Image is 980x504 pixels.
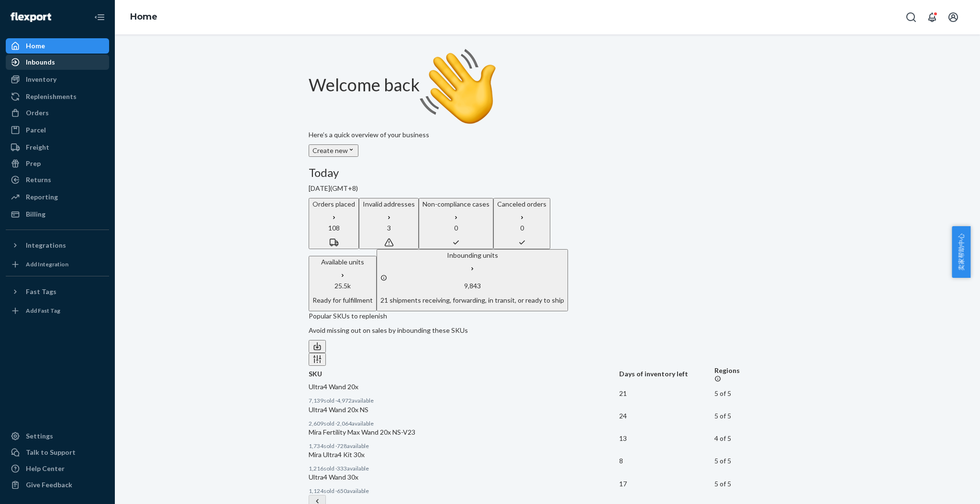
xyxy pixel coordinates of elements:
a: Freight [6,140,109,155]
span: 108 [328,224,340,232]
a: Inventory [6,72,109,87]
div: Prep [26,159,41,168]
div: Give Feedback [26,480,72,490]
p: Ultra4 Wand 20x [309,382,619,392]
button: Open Search Box [902,8,921,27]
span: 1,216 [309,465,323,472]
div: Add Fast Tag [26,307,60,315]
p: Ready for fulfillment [312,296,373,305]
div: Orders [26,108,49,118]
div: 5 of 5 [714,479,786,489]
div: Integrations [26,241,66,250]
p: Popular SKUs to replenish [309,311,786,321]
span: 9,843 [464,282,481,290]
div: Freight [26,142,49,152]
div: Billing [26,209,45,219]
button: Integrations [6,238,109,253]
button: Inbounding units9,84321 shipments receiving, forwarding, in transit, or ready to ship [377,249,568,311]
div: Replenishments [26,92,77,101]
button: 卖家帮助中心 [952,226,970,278]
p: Here’s a quick overview of your business [309,130,786,140]
button: Available units25.5kReady for fulfillment [309,256,377,311]
button: Invalid addresses 3 [359,198,419,249]
span: 25.5k [334,282,351,290]
div: Help Center [26,464,65,473]
span: 1,124 [309,487,323,494]
p: sold · available [309,396,619,405]
span: 333 [337,465,347,472]
h1: Welcome back [309,49,786,125]
div: Regions [714,366,786,382]
div: Inventory [26,75,56,84]
p: sold · available [309,487,619,495]
div: Reporting [26,192,58,202]
span: 0 [520,224,524,232]
h3: Today [309,166,786,179]
span: 0 [454,224,458,232]
div: Add Integration [26,260,68,268]
a: Inbounds [6,55,109,70]
a: Add Integration [6,257,109,272]
a: Billing [6,207,109,222]
a: Home [130,11,157,22]
div: Parcel [26,125,46,135]
p: 21 shipments receiving, forwarding, in transit, or ready to ship [380,296,564,305]
span: 650 [337,487,347,494]
p: Non-compliance cases [423,199,490,209]
div: Talk to Support [26,448,76,457]
p: sold · available [309,442,619,450]
a: Parcel [6,122,109,138]
a: Returns [6,172,109,187]
div: 4 of 5 [714,434,786,443]
button: Non-compliance cases 0 [419,198,493,249]
div: Inbounds [26,57,55,67]
button: Open notifications [923,8,942,27]
p: Ultra4 Wand 20x NS [309,405,619,415]
div: 5 of 5 [714,456,786,466]
a: Settings [6,428,109,444]
p: sold · available [309,419,619,427]
a: Prep [6,156,109,171]
a: Help Center [6,461,109,476]
p: Ultra4 Wand 30x [309,472,619,482]
p: Invalid addresses [363,199,415,209]
p: sold · available [309,464,619,472]
button: Fast Tags [6,284,109,299]
span: 2,064 [337,420,352,427]
button: Close Navigation [90,8,109,27]
a: Replenishments [6,89,109,104]
div: 8 [619,456,715,466]
div: 5 of 5 [714,389,786,398]
span: 1,734 [309,442,323,449]
img: Flexport logo [11,12,51,22]
p: Inbounding units [380,251,564,260]
th: Days of inventory left [619,366,715,382]
ol: breadcrumbs [122,3,165,31]
span: 7,139 [309,397,323,404]
span: 3 [387,224,391,232]
img: hand-wave emoji [420,49,496,125]
p: [DATE] ( GMT+8 ) [309,184,786,193]
a: Talk to Support [6,445,109,460]
span: 4,972 [337,397,352,404]
div: 13 [619,434,715,443]
p: Orders placed [312,199,355,209]
button: Open account menu [944,8,963,27]
button: Give Feedback [6,477,109,493]
p: Canceled orders [497,199,546,209]
div: Fast Tags [26,287,56,296]
div: 5 of 5 [714,411,786,421]
div: Settings [26,431,53,441]
p: Available units [312,257,373,267]
div: Home [26,41,45,51]
span: 2,609 [309,420,323,427]
a: Add Fast Tag [6,303,109,318]
p: Mira Fertility Max Wand 20x NS-V23 [309,427,619,437]
p: Avoid missing out on sales by inbounding these SKUs [309,326,786,335]
button: Canceled orders 0 [493,198,550,249]
button: Orders placed 108 [309,198,359,249]
p: Mira Ultra4 Kit 30x [309,450,619,460]
div: 24 [619,411,715,421]
span: 728 [337,442,347,449]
